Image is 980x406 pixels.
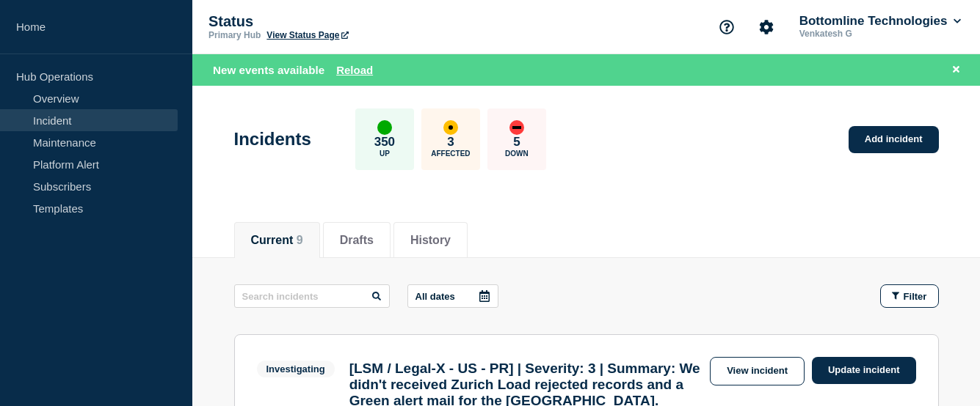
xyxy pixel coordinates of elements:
a: Add incident [849,126,939,153]
div: down [509,120,524,135]
p: 3 [447,135,454,150]
button: Bottomline Technologies [796,14,964,29]
button: Account settings [751,12,782,43]
button: Filter [880,284,939,308]
h1: Incidents [234,129,311,150]
p: Up [380,150,390,158]
p: All dates [415,291,455,302]
button: Current 9 [251,234,303,247]
button: Support [711,12,742,43]
span: Investigating [257,361,335,377]
button: Reload [336,64,373,76]
span: 9 [297,234,303,246]
p: Primary Hub [208,30,261,40]
p: Venkatesh G [796,29,949,39]
a: View Status Page [266,30,348,40]
p: Down [505,150,529,158]
p: 5 [513,135,520,150]
button: History [410,234,451,247]
a: View incident [710,357,805,385]
p: Status [208,13,502,30]
p: 350 [374,135,395,150]
div: affected [443,120,458,135]
button: Drafts [340,234,374,247]
span: Filter [904,291,927,302]
p: Affected [431,150,470,158]
a: Update incident [812,357,916,384]
span: New events available [213,64,324,76]
button: All dates [407,284,498,308]
input: Search incidents [234,284,390,308]
div: up [377,120,392,135]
